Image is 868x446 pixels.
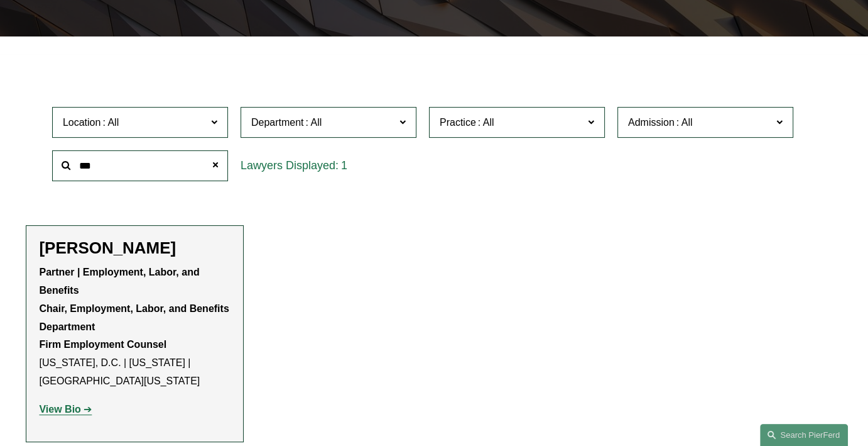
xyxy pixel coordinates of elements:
span: Location [63,117,101,128]
strong: View Bio [39,404,80,415]
span: Admission [628,117,675,128]
strong: Partner | Employment, Labor, and Benefits Chair, Employment, Labor, and Benefits Department Firm ... [39,267,232,350]
h2: [PERSON_NAME] [39,238,230,258]
a: View Bio [39,404,92,415]
a: Search this site [760,424,848,446]
span: Department [251,117,304,128]
span: Practice [440,117,476,128]
p: [US_STATE], D.C. | [US_STATE] | [GEOGRAPHIC_DATA][US_STATE] [39,264,230,391]
span: 1 [341,159,347,172]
